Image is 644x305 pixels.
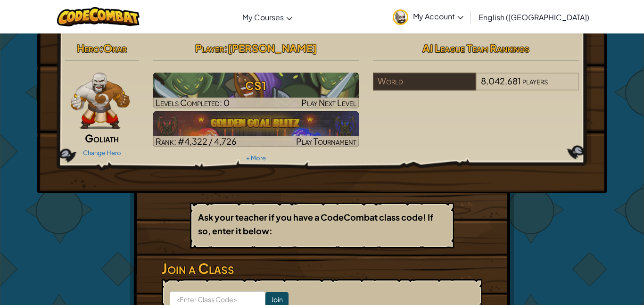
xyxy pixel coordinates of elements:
span: Levels Completed: 0 [156,97,230,108]
div: World [373,73,476,91]
img: avatar [393,9,408,25]
b: Ask your teacher if you have a CodeCombat class code! If so, enter it below: [198,212,433,236]
span: players [522,75,548,86]
span: English ([GEOGRAPHIC_DATA]) [479,12,589,22]
span: Rank: #4,322 / 4,726 [156,136,237,147]
img: CodeCombat logo [57,7,140,26]
span: : [224,41,228,55]
span: Okar [103,41,127,55]
img: CS1 [153,73,359,108]
span: Hero [77,41,99,55]
span: AI League Team Rankings [422,41,529,55]
span: Play Next Level [301,97,356,108]
a: Rank: #4,322 / 4,726Play Tournament [153,111,359,147]
a: Play Next Level [153,73,359,108]
a: My Courses [238,4,297,30]
span: Play Tournament [296,136,356,147]
span: [PERSON_NAME] [228,41,317,55]
a: English ([GEOGRAPHIC_DATA]) [474,4,594,30]
a: + More [246,154,266,162]
h3: CS1 [153,75,359,96]
span: : [99,41,103,55]
span: My Courses [242,12,284,22]
span: My Account [413,11,463,21]
span: 8,042,681 [481,75,521,86]
span: Goliath [85,132,119,145]
img: goliath-pose.png [71,73,130,129]
img: Golden Goal [153,111,359,147]
h3: Join a Class [162,258,482,279]
span: Player [195,41,224,55]
a: Change Hero [83,149,121,157]
a: My Account [388,2,468,32]
a: World8,042,681players [373,82,579,92]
